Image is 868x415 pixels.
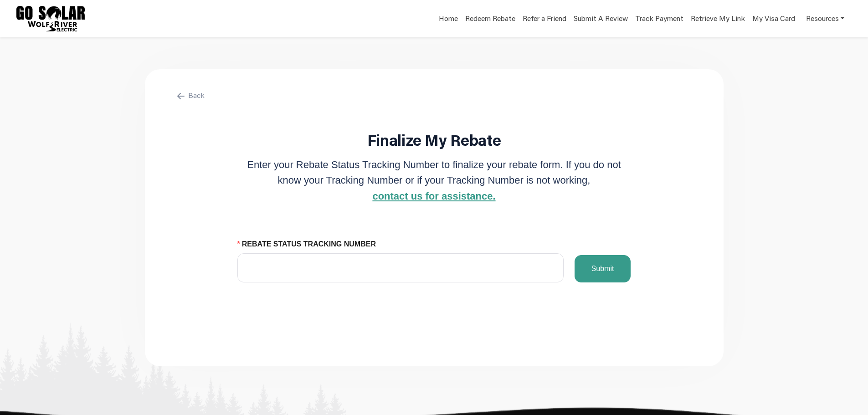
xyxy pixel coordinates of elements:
a: Retrieve My Link [691,13,745,26]
a: Resources [806,9,844,28]
a: Refer a Friend [523,13,566,26]
button: Submit [575,255,631,282]
a: Submit A Review [574,13,628,26]
h1: Finalize My Rebate [310,130,558,149]
input: REBATE STATUS TRACKING NUMBER [237,253,564,282]
a: My Visa Card [752,9,795,28]
div: Enter your Rebate Status Tracking Number to finalize your rebate form. If you do not know your Tr... [237,157,631,205]
img: Program logo [16,6,85,31]
div: Back [174,90,695,101]
button: contact us for assistance. [370,188,498,205]
a: Home [439,13,458,26]
a: Track Payment [635,13,683,26]
label: REBATE STATUS TRACKING NUMBER [237,239,383,250]
a: Redeem Rebate [465,13,515,26]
